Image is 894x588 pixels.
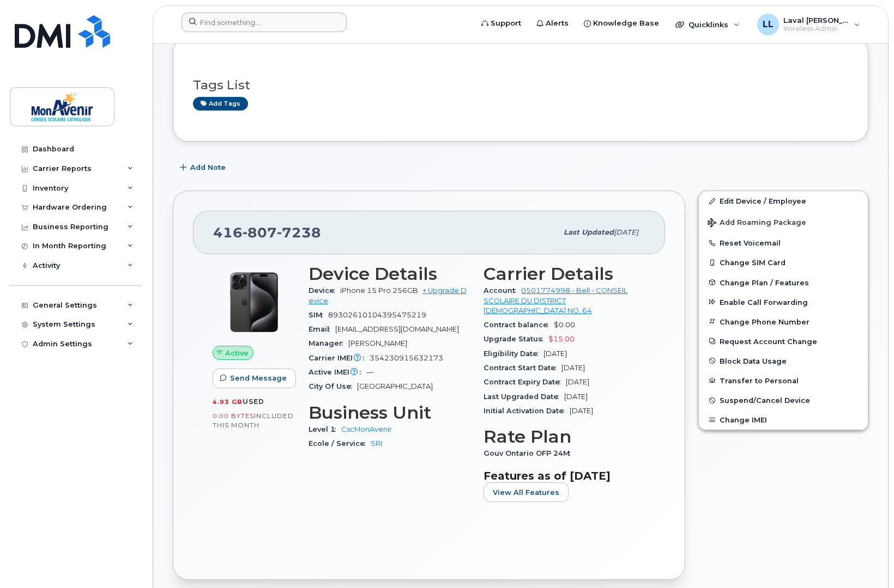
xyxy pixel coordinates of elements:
[335,325,459,333] span: [EMAIL_ADDRESS][DOMAIN_NAME]
[348,339,407,347] span: [PERSON_NAME]
[554,321,575,329] span: $0.00
[699,351,868,371] button: Block Data Usage
[309,286,467,304] a: + Upgrade Device
[484,286,521,295] span: Account
[484,469,645,482] h3: Features as of [DATE]
[699,390,868,410] button: Suspend/Cancel Device
[548,335,575,343] span: $15.00
[484,407,570,415] span: Initial Activation Date
[576,13,667,34] a: Knowledge Base
[309,382,357,390] span: City Of Use
[688,20,728,29] span: Quicklinks
[225,348,249,358] span: Active
[243,224,277,241] span: 807
[309,403,470,422] h3: Business Unit
[484,335,548,343] span: Upgrade Status
[564,393,588,401] span: [DATE]
[699,253,868,272] button: Change SIM Card
[614,228,638,236] span: [DATE]
[357,382,433,390] span: [GEOGRAPHIC_DATA]
[564,228,614,236] span: Last updated
[340,286,418,295] span: iPhone 15 Pro 256GB
[221,269,287,335] img: iPhone_15_Pro_Black.png
[699,211,868,233] button: Add Roaming Package
[593,18,659,29] span: Knowledge Base
[193,78,848,92] h3: Tags List
[750,14,868,35] div: Laval Lai Yoon Hin
[309,439,371,448] span: Ecole / Service
[309,368,366,376] span: Active IMEI
[561,364,585,372] span: [DATE]
[699,191,868,211] a: Edit Device / Employee
[182,13,347,32] input: Find something...
[309,339,348,347] span: Manager
[484,286,627,315] a: 0501774998 - Bell - CONSEIL SCOLAIRE DU DISTRICT [DEMOGRAPHIC_DATA] NO. 64
[699,371,868,390] button: Transfer to Personal
[668,14,747,35] div: Quicklinks
[173,158,235,177] button: Add Note
[213,224,321,241] span: 416
[366,368,373,376] span: —
[493,487,559,498] span: View All Features
[699,292,868,312] button: Enable Call Forwarding
[720,278,809,286] span: Change Plan / Features
[720,396,810,405] span: Suspend/Cancel Device
[484,264,645,284] h3: Carrier Details
[783,16,849,24] span: Laval [PERSON_NAME]
[341,425,392,433] a: CscMonAvenir
[484,427,645,446] h3: Rate Plan
[230,373,287,383] span: Send Message
[484,393,564,401] span: Last Upgraded Date
[484,364,561,372] span: Contract Start Date
[309,311,328,319] span: SIM
[543,350,567,358] span: [DATE]
[328,311,426,319] span: 89302610104395475219
[570,407,593,415] span: [DATE]
[484,350,543,358] span: Eligibility Date
[474,13,529,34] a: Support
[190,162,226,173] span: Add Note
[529,13,576,34] a: Alerts
[484,482,569,502] button: View All Features
[484,449,576,457] span: Gouv Ontario OFP 24M
[699,312,868,332] button: Change Phone Number
[371,439,382,448] a: SRI
[213,369,296,388] button: Send Message
[491,18,521,29] span: Support
[566,378,589,386] span: [DATE]
[243,397,264,406] span: used
[699,273,868,292] button: Change Plan / Features
[546,18,569,29] span: Alerts
[708,218,806,229] span: Add Roaming Package
[309,325,335,333] span: Email
[309,354,370,362] span: Carrier IMEI
[699,410,868,430] button: Change IMEI
[309,425,341,433] span: Level 1
[699,233,868,253] button: Reset Voicemail
[309,264,470,284] h3: Device Details
[484,378,566,386] span: Contract Expiry Date
[193,97,248,111] a: Add tags
[720,298,808,306] span: Enable Call Forwarding
[277,224,321,241] span: 7238
[213,412,254,420] span: 0.00 Bytes
[484,321,554,329] span: Contract balance
[699,332,868,351] button: Request Account Change
[763,18,774,31] span: LL
[783,24,849,33] span: Wireless Admin
[370,354,443,362] span: 354230915632173
[213,398,243,406] span: 4.93 GB
[309,286,340,295] span: Device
